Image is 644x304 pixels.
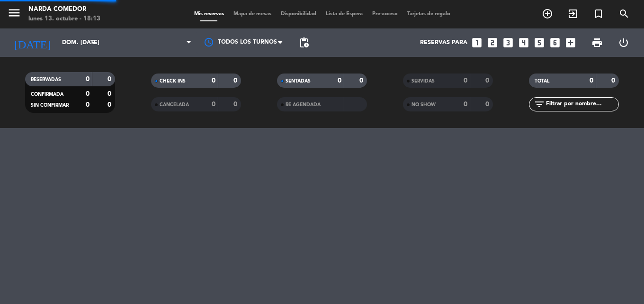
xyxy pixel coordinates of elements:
[160,79,186,83] span: CHECK INS
[411,79,435,83] span: SERVIDAS
[593,8,604,19] i: turned_in_not
[28,5,100,14] div: Narda Comedor
[534,99,545,110] i: filter_list
[31,77,61,82] span: RESERVADAS
[321,11,367,17] span: Lista de Espera
[189,11,229,17] span: Mis reservas
[502,37,514,49] i: looks_3
[107,101,113,108] strong: 0
[420,39,467,46] span: Reservas para
[7,6,21,23] button: menu
[31,103,69,108] span: SIN CONFIRMAR
[212,77,215,84] strong: 0
[7,6,21,20] i: menu
[485,101,491,108] strong: 0
[229,11,276,17] span: Mapa de mesas
[567,8,579,19] i: exit_to_app
[276,11,321,17] span: Disponibilidad
[359,77,365,84] strong: 0
[107,76,113,83] strong: 0
[160,102,189,107] span: CANCELADA
[618,37,629,48] i: power_settings_new
[286,102,321,107] span: RE AGENDADA
[411,102,436,107] span: NO SHOW
[298,37,310,48] span: pending_actions
[533,37,546,49] i: looks_5
[486,37,499,49] i: looks_two
[233,77,239,84] strong: 0
[549,37,561,49] i: looks_6
[86,101,89,108] strong: 0
[212,101,215,108] strong: 0
[545,99,618,110] input: Filtrar por nombre...
[402,11,455,17] span: Tarjetas de regalo
[464,77,467,84] strong: 0
[88,37,99,48] i: arrow_drop_down
[564,37,577,49] i: add_box
[618,8,630,19] i: search
[485,77,491,84] strong: 0
[535,79,549,83] span: TOTAL
[610,28,637,57] div: LOG OUT
[367,11,402,17] span: Pre-acceso
[286,79,311,83] span: SENTADAS
[464,101,467,108] strong: 0
[611,77,617,84] strong: 0
[86,91,89,97] strong: 0
[471,37,483,49] i: looks_one
[7,32,57,53] i: [DATE]
[518,37,530,49] i: looks_4
[31,92,63,97] span: CONFIRMADA
[233,101,239,108] strong: 0
[542,8,553,19] i: add_circle_outline
[590,77,593,84] strong: 0
[591,37,603,48] span: print
[338,77,341,84] strong: 0
[28,14,100,24] div: lunes 13. octubre - 18:13
[107,91,113,97] strong: 0
[86,76,89,83] strong: 0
